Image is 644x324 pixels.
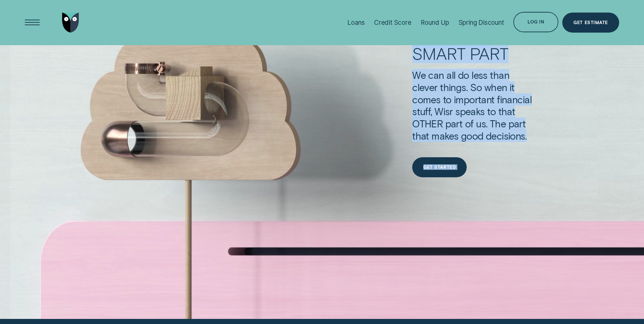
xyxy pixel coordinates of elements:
[347,19,365,26] div: Loans
[412,130,429,142] div: that
[490,69,509,81] div: than
[445,118,463,130] div: part
[22,13,42,33] button: Open Menu
[458,69,469,81] div: do
[472,69,487,81] div: less
[497,93,532,106] div: financial
[465,118,474,130] div: of
[412,105,432,118] div: stuff,
[454,93,495,106] div: important
[470,46,509,61] div: part
[428,69,444,81] div: can
[455,105,485,118] div: speaks
[490,118,506,130] div: The
[421,19,449,26] div: Round Up
[509,118,526,130] div: part
[412,157,467,178] a: Get Started
[412,118,443,130] div: OTHER
[412,81,438,93] div: clever
[484,81,507,93] div: when
[510,81,515,93] div: it
[461,130,483,142] div: good
[62,13,79,33] img: Wisr
[435,105,453,118] div: Wisr
[412,46,465,61] div: smart
[470,81,482,93] div: So
[374,19,411,26] div: Credit Score
[440,81,467,93] div: things.
[459,19,504,26] div: Spring Discount
[476,118,487,130] div: us.
[446,69,455,81] div: all
[498,105,515,118] div: that
[513,12,558,32] button: Log in
[431,130,458,142] div: makes
[487,105,496,118] div: to
[486,130,527,142] div: decisions.
[412,69,426,81] div: We
[562,13,619,33] a: Get Estimate
[412,93,440,106] div: comes
[443,93,452,106] div: to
